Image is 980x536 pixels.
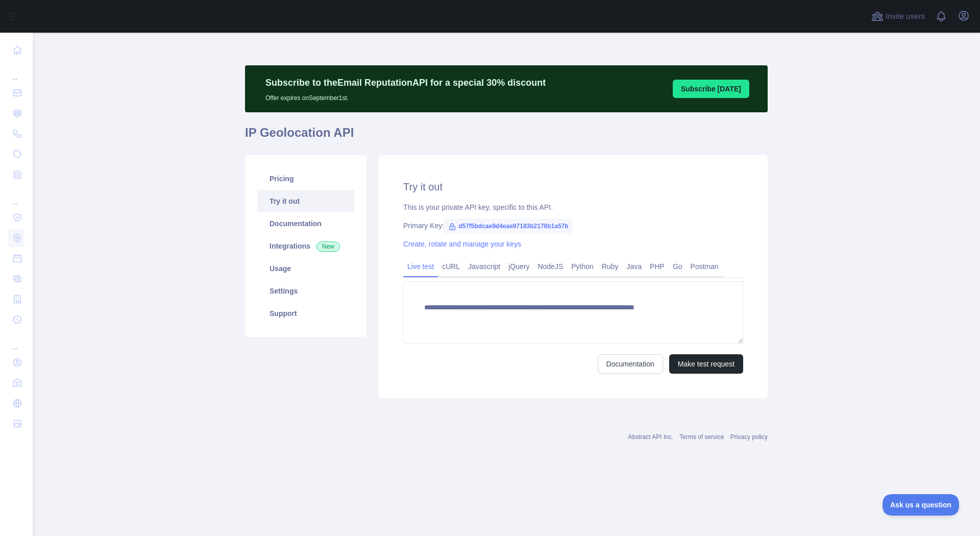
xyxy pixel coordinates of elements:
[245,125,768,149] h1: IP Geolocation API
[598,258,623,275] a: Ruby
[628,433,674,441] a: Abstract API Inc.
[8,61,24,82] div: ...
[679,433,724,441] a: Terms of service
[646,258,669,275] a: PHP
[403,221,743,231] div: Primary Key:
[403,180,743,194] h2: Try it out
[673,80,749,98] button: Subscribe [DATE]
[504,258,533,275] a: jQuery
[598,354,663,374] a: Documentation
[533,258,567,275] a: NodeJS
[444,218,572,234] span: d57f5bdcae9d4eae97183b2178b1a57b
[8,331,24,351] div: ...
[257,235,354,257] a: Integrations New
[869,8,927,25] button: Invite users
[257,167,354,190] a: Pricing
[403,240,521,248] a: Create, rotate and manage your keys
[265,90,546,102] p: Offer expires on September 1st.
[403,258,438,275] a: Live test
[464,258,504,275] a: Javascript
[623,258,646,275] a: Java
[257,302,354,325] a: Support
[669,258,687,275] a: Go
[438,258,464,275] a: cURL
[669,354,743,374] button: Make test request
[883,494,960,516] iframe: Toggle Customer Support
[403,202,743,212] div: This is your private API key, specific to this API.
[257,190,354,212] a: Try it out
[257,257,354,280] a: Usage
[316,241,340,252] span: New
[8,186,24,206] div: ...
[265,76,546,90] p: Subscribe to the Email Reputation API for a special 30 % discount
[730,433,768,441] a: Privacy policy
[687,258,723,275] a: Postman
[257,212,354,235] a: Documentation
[257,280,354,302] a: Settings
[886,11,925,22] span: Invite users
[567,258,598,275] a: Python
